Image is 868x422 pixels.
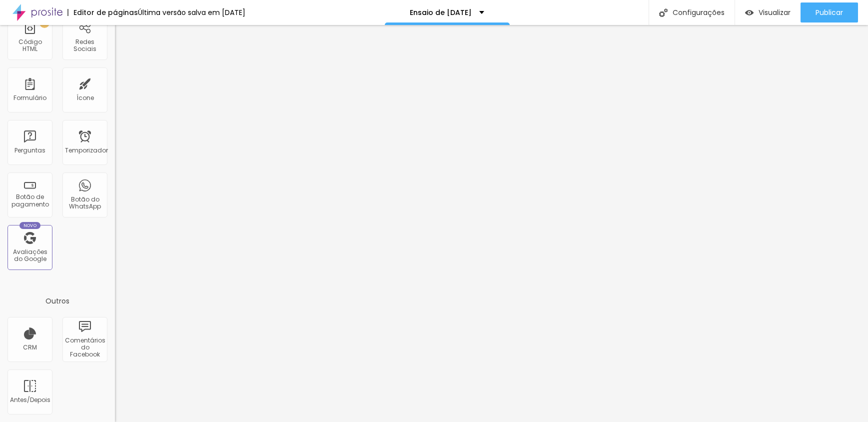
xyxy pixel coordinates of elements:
font: Novo [23,222,37,228]
font: Publicar [816,7,843,17]
font: Ícone [76,93,94,102]
img: view-1.svg [745,8,754,17]
font: Código HTML [18,37,42,53]
font: Botão de pagamento [11,192,49,208]
font: CRM [23,343,37,351]
font: Outros [45,296,69,306]
font: Temporizador [65,146,108,154]
font: Visualizar [759,7,791,17]
font: Configurações [673,7,725,17]
img: Ícone [659,8,668,17]
font: Última versão salva em [DATE] [138,7,245,17]
font: Avaliações do Google [13,247,47,263]
font: Redes Sociais [73,37,96,53]
font: Perguntas [14,146,45,154]
button: Publicar [801,2,858,22]
font: Comentários do Facebook [65,336,105,359]
button: Visualizar [735,2,801,22]
font: Editor de páginas [73,7,138,17]
iframe: Editor [115,25,868,422]
font: Antes/Depois [10,395,50,404]
font: Botão do WhatsApp [69,195,101,210]
font: Ensaio de [DATE] [410,7,472,17]
font: Formulário [13,93,46,102]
